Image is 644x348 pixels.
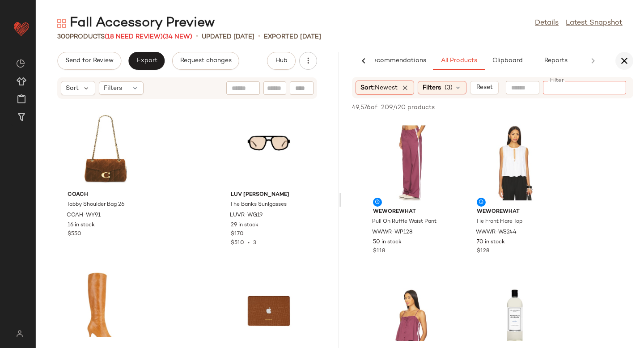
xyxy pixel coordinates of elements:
[373,238,402,246] span: 50 in stock
[180,57,232,64] span: Request changes
[372,229,413,237] span: WWWR-WP128
[104,84,122,93] span: Filters
[57,19,66,28] img: svg%3e
[67,201,124,209] span: Tabby Shoulder Bag 26
[360,83,398,93] span: Sort:
[230,201,287,209] span: The Banks Sunlgasses
[375,85,398,91] span: Newest
[68,230,81,238] span: $550
[476,229,517,237] span: WWWR-WS244
[163,34,192,40] span: (34 New)
[57,52,121,70] button: Send for Review
[68,191,144,199] span: Coach
[231,221,258,229] span: 29 in stock
[566,18,623,29] a: Latest Snapshot
[231,191,307,199] span: Luv [PERSON_NAME]
[196,31,198,42] span: •
[244,240,253,246] span: •
[13,20,30,38] img: heart_red.DM2ytmEG.svg
[68,221,95,229] span: 16 in stock
[66,84,79,93] span: Sort
[258,31,260,42] span: •
[231,230,244,238] span: $170
[366,121,456,204] img: WWWR-WP128_V1.jpg
[477,208,553,216] span: WeWoreWhat
[372,218,436,226] span: Pull On Ruffle Waist Pant
[476,218,522,226] span: Tie Front Flare Top
[491,57,522,64] span: Clipboard
[470,81,499,94] button: Reset
[423,83,441,93] span: Filters
[16,59,25,68] img: svg%3e
[128,52,165,70] button: Export
[57,14,215,32] div: Fall Accessory Preview
[57,34,70,40] span: 300
[231,240,244,246] span: $510
[381,103,435,112] span: 209,420 products
[275,57,288,64] span: Hub
[67,212,101,220] span: COAH-WY91
[65,57,114,64] span: Send for Review
[57,32,192,42] div: Products
[543,57,567,64] span: Reports
[477,238,505,246] span: 70 in stock
[352,103,377,112] span: 49,576 of
[136,57,157,64] span: Export
[477,247,489,255] span: $128
[202,32,254,42] p: updated [DATE]
[441,57,477,64] span: All Products
[475,84,492,91] span: Reset
[172,52,239,70] button: Request changes
[445,83,453,93] span: (3)
[11,330,28,337] img: svg%3e
[264,32,321,42] p: Exported [DATE]
[60,104,151,187] img: COAH-WY91_V1.jpg
[267,52,296,70] button: Hub
[535,18,559,29] a: Details
[230,212,263,220] span: LUVR-WG19
[105,34,163,40] span: (18 Need Review)
[373,247,385,255] span: $118
[373,208,449,216] span: WeWoreWhat
[253,240,256,246] span: 3
[470,121,560,204] img: WWWR-WS244_V1.jpg
[361,57,426,64] span: AI Recommendations
[224,104,314,187] img: LUVR-WG19_V1.jpg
